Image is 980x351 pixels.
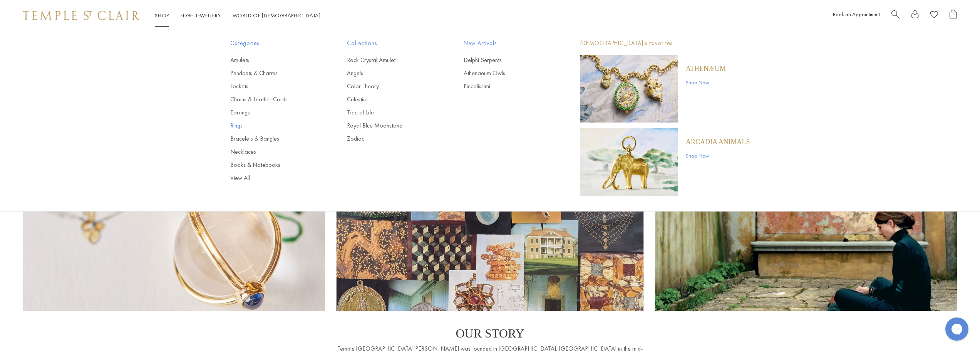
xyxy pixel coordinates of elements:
a: Royal Blue Moonstone [347,121,433,130]
nav: Main navigation [155,11,321,20]
a: Bracelets & Bangles [230,134,316,143]
span: Collections [347,39,433,48]
a: View All [230,174,316,182]
a: Pendants & Charms [230,69,316,77]
a: World of [DEMOGRAPHIC_DATA]World of [DEMOGRAPHIC_DATA] [233,12,321,19]
a: Amulets [230,56,316,64]
a: Piccolissimi [464,82,549,91]
a: Angels [347,69,433,77]
a: Chains & Leather Cords [230,95,316,104]
a: Earrings [230,108,316,117]
img: Temple St. Clair [23,11,139,20]
a: Open Shopping Bag [950,10,957,22]
a: Athenæum [686,64,726,73]
a: Search [891,10,900,22]
p: OUR STORY [336,326,644,341]
a: Tree of Life [347,108,433,117]
a: Zodiac [347,134,433,143]
a: Celestial [347,95,433,104]
a: ARCADIA ANIMALS [686,138,750,146]
a: Shop Now [686,78,726,87]
a: Lockets [230,82,316,91]
span: Categories [230,39,316,48]
a: Rock Crystal Amulet [347,56,433,64]
a: Shop Now [686,151,750,160]
a: Color Theory [347,82,433,91]
a: High JewelleryHigh Jewellery [181,12,221,19]
a: Athenaeum Owls [464,69,549,77]
span: New Arrivals [464,39,549,48]
a: Book an Appointment [833,11,880,18]
iframe: Gorgias live chat messenger [941,315,972,343]
a: Books & Notebooks [230,161,316,169]
a: Delphi Serpents [464,56,549,64]
a: Necklaces [230,148,316,156]
p: [DEMOGRAPHIC_DATA]'s Favorites [580,39,750,48]
a: Rings [230,121,316,130]
a: ShopShop [155,12,169,19]
a: View Wishlist [930,10,938,22]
